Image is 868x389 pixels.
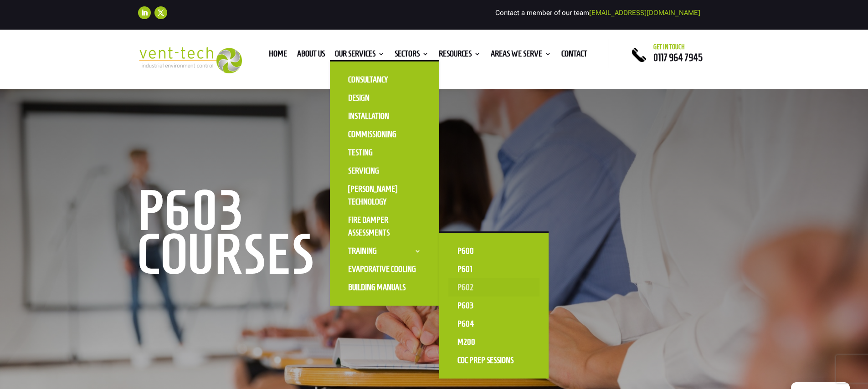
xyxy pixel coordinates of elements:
a: Follow on LinkedIn [138,6,151,19]
a: Follow on X [154,6,167,19]
a: Home [269,51,287,61]
a: Areas We Serve [491,51,551,61]
a: Testing [339,143,430,162]
a: Sectors [395,51,429,61]
a: Resources [439,51,481,61]
a: P602 [448,278,539,297]
a: Installation [339,107,430,125]
h1: P603 Courses [138,189,416,281]
a: Design [339,89,430,107]
a: Fire Damper Assessments [339,211,430,242]
img: 2023-09-27T08_35_16.549ZVENT-TECH---Clear-background [138,47,242,74]
a: Evaporative Cooling [339,260,430,278]
a: P601 [448,260,539,278]
span: Contact a member of our team [495,9,700,17]
a: Consultancy [339,71,430,89]
a: Training [339,242,430,260]
a: [EMAIL_ADDRESS][DOMAIN_NAME] [589,9,700,17]
a: P600 [448,242,539,260]
a: Commissioning [339,125,430,143]
a: [PERSON_NAME] Technology [339,180,430,211]
a: P604 [448,315,539,333]
a: Building Manuals [339,278,430,297]
a: M200 [448,333,539,351]
a: About us [297,51,325,61]
a: 0117 964 7945 [653,52,703,63]
span: Get in touch [653,43,685,51]
a: P603 [448,297,539,315]
a: Contact [561,51,587,61]
a: CoC Prep Sessions [448,351,539,369]
a: Our Services [335,51,385,61]
a: Servicing [339,162,430,180]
